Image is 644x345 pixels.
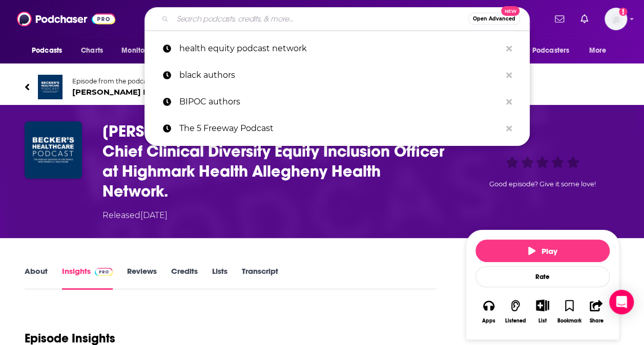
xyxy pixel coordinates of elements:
[144,89,530,115] a: BIPOC authors
[502,293,529,330] button: Listened
[501,6,520,16] span: New
[619,8,627,16] svg: Add a profile image
[242,266,278,290] a: Transcript
[81,44,103,58] span: Charts
[589,318,603,324] div: Share
[473,16,515,21] span: Open Advanced
[179,62,501,89] p: black authors
[520,44,569,58] span: For Podcasters
[179,35,501,62] p: health equity podcast network
[144,7,530,31] div: Search podcasts, credits, & more...
[556,293,583,330] button: Bookmark
[102,209,168,222] div: Released [DATE]
[475,293,502,330] button: Apps
[144,115,530,142] a: The 5 Freeway Podcast
[121,44,158,58] span: Monitoring
[551,10,568,28] a: Show notifications dropdown
[576,10,592,28] a: Show notifications dropdown
[468,13,520,25] button: Open AdvancedNew
[17,9,115,29] img: Podchaser - Follow, Share and Rate Podcasts
[529,293,556,330] div: Show More ButtonList
[212,266,227,290] a: Lists
[489,180,596,188] span: Good episode? Give it some love!
[25,41,75,60] button: open menu
[179,115,501,142] p: The 5 Freeway Podcast
[173,11,468,27] input: Search podcasts, credits, & more...
[528,246,557,256] span: Play
[144,35,530,62] a: health equity podcast network
[605,8,627,30] button: Show profile menu
[144,62,530,89] a: black authors
[127,266,157,290] a: Reviews
[605,8,627,30] span: Logged in as arobertson1
[505,318,526,324] div: Listened
[589,44,607,58] span: More
[72,87,244,97] span: [PERSON_NAME] Healthcare Podcast
[102,121,449,201] h3: Margaret Larkins-Pettigrew, Senior Vice President & Chief Clinical Diversity Equity Inclusion Off...
[95,268,113,276] img: Podchaser Pro
[513,41,584,60] button: open menu
[609,290,634,314] div: Open Intercom Messenger
[25,121,82,179] img: Margaret Larkins-Pettigrew, Senior Vice President & Chief Clinical Diversity Equity Inclusion Off...
[25,266,48,290] a: About
[532,299,553,311] button: Show More Button
[475,240,610,262] button: Play
[32,44,62,58] span: Podcasts
[171,266,198,290] a: Credits
[583,293,610,330] button: Share
[582,41,619,60] button: open menu
[72,77,244,85] span: Episode from the podcast
[114,41,171,60] button: open menu
[38,75,63,99] img: Becker’s Healthcare Podcast
[25,75,619,99] a: Becker’s Healthcare PodcastEpisode from the podcast[PERSON_NAME] Healthcare Podcast69
[557,318,581,324] div: Bookmark
[538,317,547,324] div: List
[62,266,113,290] a: InsightsPodchaser Pro
[605,8,627,30] img: User Profile
[475,266,610,287] div: Rate
[74,41,109,60] a: Charts
[482,318,495,324] div: Apps
[179,89,501,115] p: BIPOC authors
